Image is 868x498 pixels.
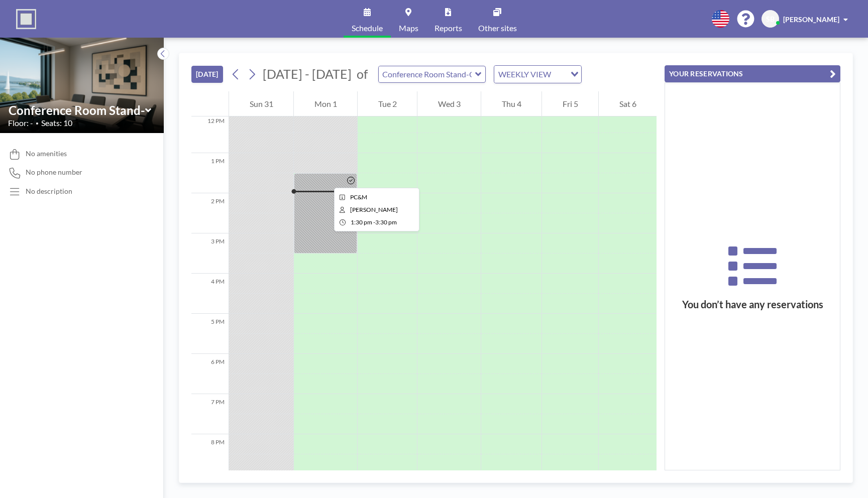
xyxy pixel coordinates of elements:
img: tab_domain_overview_orange.svg [41,58,49,66]
div: Sun 31 [229,91,293,116]
span: Reports [435,24,462,32]
button: [DATE] [191,66,223,83]
div: Tue 2 [358,91,417,116]
div: 5 PM [191,314,229,354]
div: 8 PM [191,434,229,474]
input: Search for option [554,68,565,81]
input: Conference Room Stand-Offices [9,103,145,117]
span: of [357,66,368,82]
div: Search for option [494,66,581,83]
div: Thu 4 [481,91,541,116]
span: Floor: - [8,118,33,128]
div: Mon 1 [294,91,357,116]
img: logo_orange.svg [16,16,24,24]
img: website_grey.svg [16,26,24,34]
img: organization-logo [16,9,36,29]
div: 4 PM [191,274,229,314]
div: Fri 5 [542,91,598,116]
span: Maps [399,24,418,32]
img: tab_keywords_by_traffic_grey.svg [114,58,122,66]
span: No amenities [26,149,67,158]
div: 2 PM [191,193,229,233]
div: No description [26,187,72,196]
span: WEEKLY VIEW [496,68,553,81]
h3: You don’t have any reservations [665,298,840,311]
span: • [36,120,39,127]
div: 6 PM [191,354,229,394]
span: No phone number [26,168,82,177]
div: 7 PM [191,394,229,434]
span: 3:30 PM [375,218,397,226]
span: SB [766,15,775,24]
span: - [373,218,375,226]
div: Wed 3 [417,91,481,116]
span: Schedule [352,24,383,32]
input: Conference Room Stand-Offices [379,66,475,82]
span: Graziana De pellegrin [350,206,398,213]
span: Seats: 10 [41,118,72,128]
div: v 4.0.25 [28,16,49,24]
div: Sat 6 [599,91,657,116]
div: 3 PM [191,233,229,274]
span: Other sites [478,24,517,32]
div: Domaine [52,59,77,66]
button: YOUR RESERVATIONS [665,65,840,82]
div: 12 PM [191,113,229,153]
span: PC&M [350,193,367,201]
div: 1 PM [191,153,229,193]
div: Mots-clés [125,59,154,66]
span: [DATE] - [DATE] [263,66,352,81]
div: Domaine: [DOMAIN_NAME] [26,26,114,34]
span: 1:30 PM [351,218,372,226]
span: [PERSON_NAME] [783,15,839,24]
